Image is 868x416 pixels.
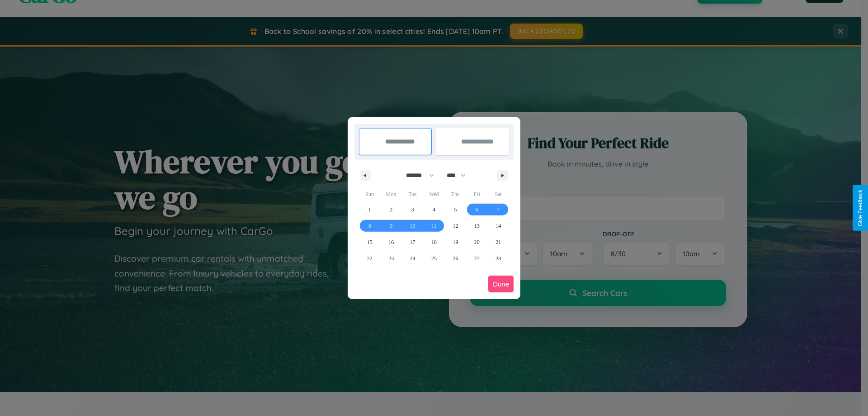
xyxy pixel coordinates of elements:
[474,218,480,234] span: 13
[359,201,380,218] button: 1
[402,250,423,267] button: 24
[410,234,415,250] span: 17
[359,234,380,250] button: 15
[402,187,423,201] span: Tue
[445,187,466,201] span: Thu
[368,201,371,218] span: 1
[488,276,514,292] button: Done
[390,218,392,234] span: 9
[402,218,423,234] button: 10
[388,250,394,267] span: 23
[402,234,423,250] button: 17
[466,201,487,218] button: 6
[368,218,371,234] span: 8
[433,201,435,218] span: 4
[495,250,501,267] span: 28
[411,201,414,218] span: 3
[431,218,437,234] span: 11
[388,234,394,250] span: 16
[423,234,444,250] button: 18
[431,234,437,250] span: 18
[380,187,401,201] span: Mon
[466,187,487,201] span: Fri
[476,201,478,218] span: 6
[488,187,509,201] span: Sat
[488,234,509,250] button: 21
[495,218,501,234] span: 14
[390,201,392,218] span: 2
[495,234,501,250] span: 21
[431,250,437,267] span: 25
[454,201,457,218] span: 5
[367,250,373,267] span: 22
[445,218,466,234] button: 12
[488,250,509,267] button: 28
[474,234,480,250] span: 20
[380,218,401,234] button: 9
[359,187,380,201] span: Sun
[423,218,444,234] button: 11
[445,234,466,250] button: 19
[497,201,500,218] span: 7
[453,250,458,267] span: 26
[445,201,466,218] button: 5
[380,234,401,250] button: 16
[474,250,480,267] span: 27
[423,201,444,218] button: 4
[488,201,509,218] button: 7
[402,201,423,218] button: 3
[367,234,373,250] span: 15
[380,201,401,218] button: 2
[380,250,401,267] button: 23
[466,234,487,250] button: 20
[410,250,415,267] span: 24
[488,218,509,234] button: 14
[410,218,415,234] span: 10
[857,190,863,226] div: Give Feedback
[466,218,487,234] button: 13
[423,250,444,267] button: 25
[359,218,380,234] button: 8
[453,218,458,234] span: 12
[445,250,466,267] button: 26
[423,187,444,201] span: Wed
[466,250,487,267] button: 27
[359,250,380,267] button: 22
[453,234,458,250] span: 19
